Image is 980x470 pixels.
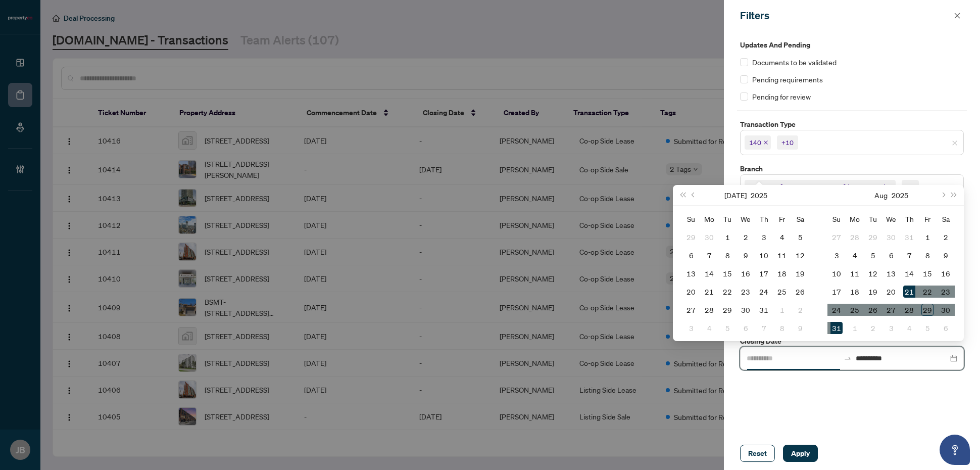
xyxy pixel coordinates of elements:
td: 2025-09-06 [937,319,955,337]
div: 12 [867,267,879,279]
div: 18 [849,286,861,298]
td: 2025-07-31 [900,228,918,246]
span: close [954,12,961,19]
div: 4 [776,231,788,243]
div: 29 [921,304,934,316]
div: 4 [849,249,861,261]
div: 14 [903,267,915,279]
div: 15 [921,267,934,279]
span: Apply [791,445,810,461]
div: 27 [885,304,897,316]
div: 1 [721,231,733,243]
div: 7 [903,249,915,261]
div: 5 [721,322,733,334]
div: 30 [940,304,952,316]
td: 2025-08-12 [864,264,882,283]
td: 2025-07-10 [755,246,773,264]
td: 2025-07-16 [737,264,755,283]
div: 9 [794,322,806,334]
td: 2025-07-11 [773,246,791,264]
div: 31 [903,231,915,243]
div: +6 [906,182,914,192]
button: Open asap [940,435,970,465]
div: 16 [740,267,752,279]
td: 2025-07-06 [682,246,700,264]
button: Choose a month [874,185,888,205]
span: Pending for review [752,91,811,102]
div: Filters [740,8,951,23]
div: 8 [921,249,934,261]
span: Reset [748,445,767,461]
div: 4 [703,322,715,334]
div: 28 [703,304,715,316]
td: 2025-09-02 [864,319,882,337]
td: 2025-07-12 [791,246,809,264]
button: Last year (Control + left) [677,185,688,205]
div: 4 [903,322,915,334]
div: 29 [685,231,697,243]
div: 31 [758,304,770,316]
td: 2025-07-04 [773,228,791,246]
th: Mo [700,210,718,228]
td: 2025-07-26 [791,283,809,301]
td: 2025-07-17 [755,264,773,283]
div: 8 [776,322,788,334]
span: close [763,140,768,145]
div: 3 [685,322,697,334]
th: Th [900,210,918,228]
div: 26 [794,286,806,298]
div: 26 [867,304,879,316]
td: 2025-08-01 [773,301,791,319]
button: Previous month (PageUp) [688,185,699,205]
div: 30 [885,231,897,243]
td: 2025-06-30 [700,228,718,246]
td: 2025-08-09 [937,246,955,264]
div: 23 [740,286,752,298]
div: 29 [867,231,879,243]
div: 1 [849,322,861,334]
div: 19 [867,286,879,298]
span: 140 [749,137,761,148]
td: 2025-07-14 [700,264,718,283]
button: Reset [740,445,775,462]
td: 2025-07-24 [755,283,773,301]
div: 19 [794,267,806,279]
div: 27 [830,231,843,243]
div: 6 [740,322,752,334]
td: 2025-08-19 [864,283,882,301]
td: 2025-08-20 [882,283,900,301]
td: 2025-07-31 [755,301,773,319]
button: Apply [783,445,818,462]
div: 10 [758,249,770,261]
td: 2025-07-28 [700,301,718,319]
div: 21 [703,286,715,298]
div: 20 [685,286,697,298]
td: 2025-07-21 [700,283,718,301]
th: Tu [718,210,737,228]
div: 15 [721,267,733,279]
td: 2025-08-14 [900,264,918,283]
div: 5 [921,322,934,334]
span: 140 [745,135,771,150]
td: 2025-09-05 [918,319,937,337]
div: 2 [867,322,879,334]
div: 3 [885,322,897,334]
td: 2025-08-06 [737,319,755,337]
td: 2025-09-04 [900,319,918,337]
div: 22 [721,286,733,298]
td: 2025-08-02 [791,301,809,319]
th: We [737,210,755,228]
div: 12 [794,249,806,261]
th: Fr [918,210,937,228]
div: 11 [849,267,861,279]
td: 2025-08-16 [937,264,955,283]
td: 2025-08-08 [773,319,791,337]
td: 2025-07-27 [682,301,700,319]
div: 7 [758,322,770,334]
span: to [844,354,852,362]
td: 2025-08-22 [918,283,937,301]
div: 6 [885,249,897,261]
td: 2025-09-03 [882,319,900,337]
button: Next month (PageDown) [937,185,948,205]
td: 2025-08-31 [827,319,846,337]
